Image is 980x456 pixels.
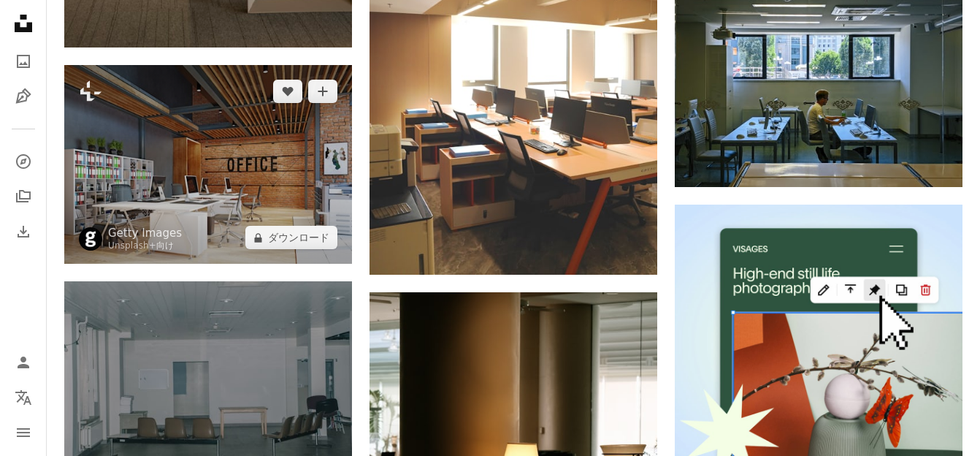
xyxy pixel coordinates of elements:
[9,182,38,211] a: コレクション
[9,9,38,41] a: ホーム — Unsplash
[79,227,102,251] img: Getty Imagesのプロフィールを見る
[675,84,962,97] a: オフィスの机に座る男性
[308,80,337,103] button: コレクションに追加する
[9,418,38,447] button: メニュー
[108,226,182,240] a: Getty Images
[9,147,38,176] a: 探す
[64,370,352,384] a: 白い壁の近くの黒と茶色のアームチェア
[9,82,38,111] a: イラスト
[108,240,156,251] a: Unsplash+
[245,226,337,249] button: ダウンロード
[108,240,182,252] div: 向け
[9,348,38,377] a: ログイン / 登録する
[9,383,38,412] button: 言語
[370,76,657,89] a: たくさんのコンピューターと机でいっぱいの部屋
[64,158,352,171] a: コンテンポラリーなロフトオフィスのインテリア。3Dレンダリング設計コンセプト
[9,47,38,76] a: 写真
[64,65,352,265] img: コンテンポラリーなロフトオフィスのインテリア。3Dレンダリング設計コンセプト
[273,80,302,103] button: いいね！
[9,217,38,246] a: ダウンロード履歴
